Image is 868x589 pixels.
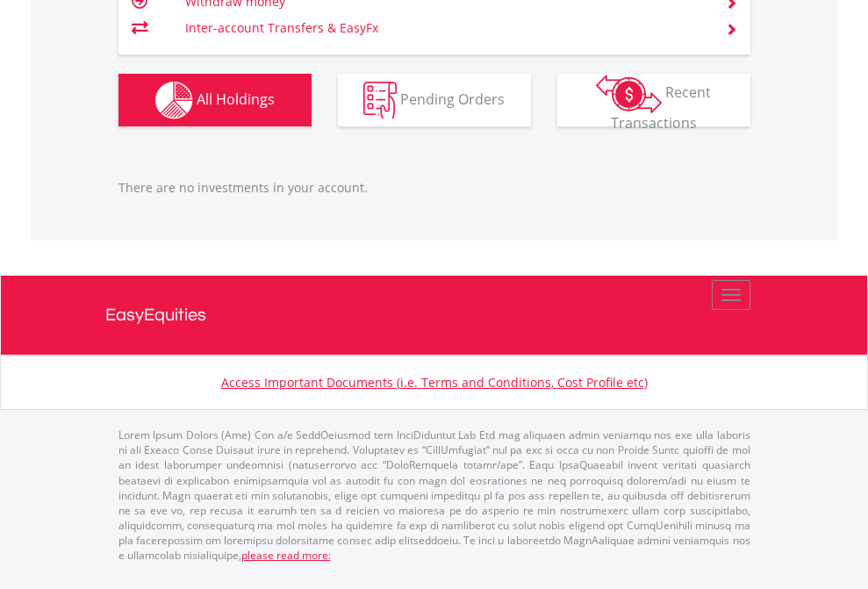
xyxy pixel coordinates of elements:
[105,276,764,355] a: EasyEquities
[221,374,648,391] a: Access Important Documents (i.e. Terms and Conditions, Cost Profile etc)
[118,179,750,197] p: There are no investments in your account.
[185,15,704,41] td: Inter-account Transfers & EasyFx
[596,75,662,113] img: transactions-zar-wht.png
[197,89,275,108] span: All Holdings
[155,82,193,119] img: holdings-wht.png
[400,89,505,108] span: Pending Orders
[118,427,750,563] p: Lorem Ipsum Dolors (Ame) Con a/e SeddOeiusmod tem InciDiduntut Lab Etd mag aliquaen admin veniamq...
[557,74,750,126] button: Recent Transactions
[338,74,531,126] button: Pending Orders
[118,74,312,126] button: All Holdings
[363,82,397,119] img: pending_instructions-wht.png
[241,548,331,563] a: please read more:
